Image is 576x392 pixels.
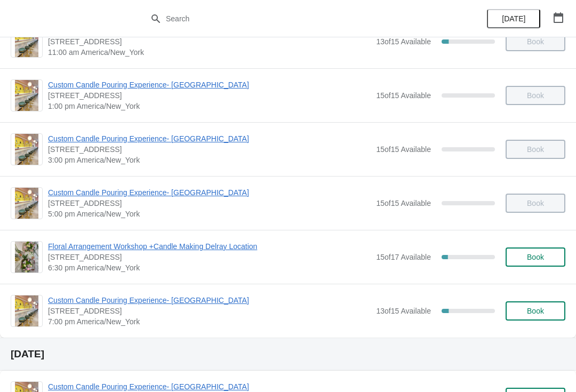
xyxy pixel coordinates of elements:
span: 3:00 pm America/New_York [48,155,371,165]
span: 15 of 17 Available [376,253,431,261]
span: Custom Candle Pouring Experience- [GEOGRAPHIC_DATA] [48,381,371,392]
input: Search [165,9,432,28]
img: Custom Candle Pouring Experience- Delray Beach | 415 East Atlantic Avenue, Delray Beach, FL, USA ... [15,188,38,219]
span: Custom Candle Pouring Experience- [GEOGRAPHIC_DATA] [48,79,371,90]
span: 13 of 15 Available [376,307,431,315]
span: [DATE] [502,14,525,23]
span: 15 of 15 Available [376,199,431,207]
span: 1:00 pm America/New_York [48,101,371,111]
button: [DATE] [487,9,540,28]
span: Custom Candle Pouring Experience- [GEOGRAPHIC_DATA] [48,133,371,144]
img: Floral Arrangement Workshop +Candle Making Delray Location | 415 East Atlantic Avenue, Delray Bea... [15,242,38,273]
button: Book [506,247,565,267]
span: 6:30 pm America/New_York [48,262,371,273]
span: Book [527,253,544,261]
img: Custom Candle Pouring Experience- Delray Beach | 415 East Atlantic Avenue, Delray Beach, FL, USA ... [15,134,38,165]
span: Custom Candle Pouring Experience- [GEOGRAPHIC_DATA] [48,187,371,198]
span: 7:00 pm America/New_York [48,316,371,327]
span: [STREET_ADDRESS] [48,90,371,101]
span: [STREET_ADDRESS] [48,198,371,209]
span: 13 of 15 Available [376,37,431,46]
span: Floral Arrangement Workshop +Candle Making Delray Location [48,241,371,252]
span: [STREET_ADDRESS] [48,252,371,262]
h2: [DATE] [11,349,565,359]
span: Book [527,307,544,315]
span: [STREET_ADDRESS] [48,144,371,155]
img: Custom Candle Pouring Experience- Delray Beach | 415 East Atlantic Avenue, Delray Beach, FL, USA ... [15,295,38,326]
button: Book [506,301,565,321]
img: Custom Candle Pouring Experience- Delray Beach | 415 East Atlantic Avenue, Delray Beach, FL, USA ... [15,26,38,57]
span: Custom Candle Pouring Experience- [GEOGRAPHIC_DATA] [48,295,371,306]
span: 5:00 pm America/New_York [48,209,371,219]
span: [STREET_ADDRESS] [48,306,371,316]
span: 15 of 15 Available [376,91,431,100]
span: 15 of 15 Available [376,145,431,154]
span: [STREET_ADDRESS] [48,36,371,47]
img: Custom Candle Pouring Experience- Delray Beach | 415 East Atlantic Avenue, Delray Beach, FL, USA ... [15,80,38,111]
span: 11:00 am America/New_York [48,47,371,58]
